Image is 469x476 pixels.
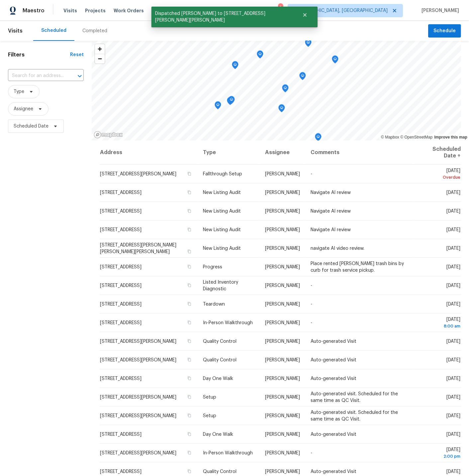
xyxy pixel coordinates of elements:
span: Assignee [14,106,33,112]
span: Setup [203,414,216,418]
span: [DATE] [447,414,461,418]
span: [DATE] [447,265,461,269]
span: [DATE] [447,395,461,400]
span: [DATE] [447,469,461,474]
span: [PERSON_NAME] [265,190,300,195]
span: Navigate AI review [311,228,351,232]
span: Auto-generated visit. Scheduled for the same time as QC Visit. [311,392,398,403]
button: Open [75,71,84,81]
span: [PERSON_NAME] [265,395,300,400]
button: Copy Address [186,338,192,344]
span: Auto-generated Visit [311,469,356,474]
button: Copy Address [186,413,192,419]
div: Map marker [299,72,306,82]
span: Maestro [23,7,45,14]
button: Copy Address [186,320,192,326]
div: Scheduled [41,27,66,34]
span: [DATE] [447,246,461,251]
span: [PERSON_NAME] [265,172,300,176]
span: [PERSON_NAME] [265,283,300,288]
span: - [311,283,312,288]
span: [STREET_ADDRESS] [100,283,141,288]
span: [DATE] [447,302,461,307]
div: Completed [82,28,107,34]
span: [STREET_ADDRESS] [100,228,141,232]
div: Map marker [278,104,285,115]
span: Zoom in [95,44,105,54]
span: Projects [85,7,106,14]
span: - [311,302,312,307]
span: In-Person Walkthrough [203,321,253,325]
button: Copy Address [186,301,192,307]
div: Reset [70,51,84,58]
span: Work Orders [114,7,144,14]
div: Map marker [227,97,234,107]
button: Copy Address [186,248,192,254]
span: [STREET_ADDRESS] [100,321,141,325]
span: [STREET_ADDRESS] [100,209,141,214]
span: [PERSON_NAME] [265,302,300,307]
input: Search for an address... [8,71,65,81]
span: Type [14,88,24,95]
span: Auto-generated Visit [311,358,356,362]
span: [PERSON_NAME] [265,469,300,474]
div: 8:00 am [419,323,461,330]
span: [PERSON_NAME] [265,209,300,214]
span: Day One Walk [203,432,233,437]
span: [DATE] [419,317,461,330]
div: Map marker [282,84,289,95]
canvas: Map [92,41,461,141]
span: [STREET_ADDRESS][PERSON_NAME] [100,395,176,400]
span: [DATE] [447,376,461,381]
span: [DATE] [447,358,461,362]
span: [PERSON_NAME] [265,432,300,437]
button: Copy Address [186,450,192,456]
th: Assignee [260,141,305,165]
span: Day One Walk [203,376,233,381]
th: Scheduled Date ↑ [414,141,461,165]
span: [GEOGRAPHIC_DATA], [GEOGRAPHIC_DATA] [293,7,388,14]
span: Visits [63,7,77,14]
span: [DATE] [419,447,461,460]
th: Comments [305,141,414,165]
span: [PERSON_NAME] [265,265,300,269]
button: Copy Address [186,431,192,437]
div: Map marker [257,50,263,61]
span: [STREET_ADDRESS][PERSON_NAME] [100,451,176,455]
a: OpenStreetMap [400,135,432,140]
span: [DATE] [419,168,461,181]
span: [STREET_ADDRESS][PERSON_NAME] [100,172,176,176]
button: Schedule [428,24,461,38]
span: Quality Control [203,339,236,344]
span: Fallthrough Setup [203,172,242,176]
button: Copy Address [186,357,192,363]
div: 2:00 pm [419,453,461,460]
span: [STREET_ADDRESS][PERSON_NAME][PERSON_NAME][PERSON_NAME] [100,243,176,254]
span: [DATE] [447,339,461,344]
span: Teardown [203,302,225,307]
span: [PERSON_NAME] [265,358,300,362]
button: Copy Address [186,227,192,233]
span: [STREET_ADDRESS] [100,190,141,195]
div: Map marker [315,133,322,143]
button: Copy Address [186,375,192,381]
div: 4 [278,4,283,11]
div: Map marker [228,96,235,106]
span: [PERSON_NAME] [265,451,300,455]
span: Quality Control [203,358,236,362]
button: Close [294,8,316,22]
span: Auto-generated Visit [311,339,356,344]
button: Copy Address [186,394,192,400]
span: [STREET_ADDRESS] [100,469,141,474]
span: Visits [8,24,23,38]
span: Auto-generated visit. Scheduled for the same time as QC Visit. [311,410,398,422]
span: [STREET_ADDRESS] [100,265,141,269]
span: [PERSON_NAME] [265,376,300,381]
span: [PERSON_NAME] [265,228,300,232]
span: [STREET_ADDRESS][PERSON_NAME] [100,414,176,418]
button: Copy Address [186,208,192,214]
a: Mapbox homepage [94,131,123,139]
div: Map marker [232,61,238,71]
span: [PERSON_NAME] [265,339,300,344]
span: Scheduled Date [14,123,48,130]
